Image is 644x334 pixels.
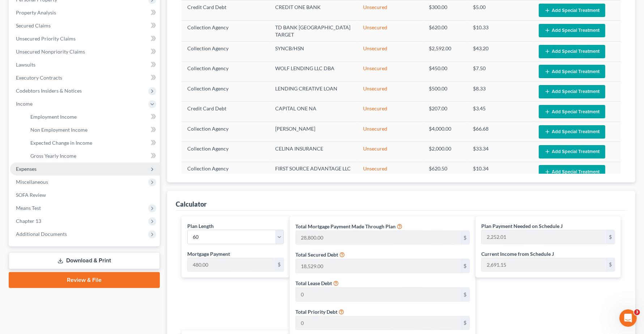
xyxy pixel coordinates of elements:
button: Add Special Treatment [539,24,605,37]
div: $ [606,258,615,272]
button: Add Special Treatment [539,105,605,118]
span: Means Test [16,205,41,211]
iframe: Intercom live chat [619,309,637,327]
button: Add Special Treatment [539,165,605,178]
span: Property Analysis [16,9,56,16]
span: SOFA Review [16,192,46,198]
a: Expected Change in Income [25,136,160,149]
td: CREDIT ONE BANK [269,0,357,20]
td: $5.00 [467,0,533,20]
td: WOLF LENDING LLC DBA [269,62,357,81]
input: 0.00 [296,316,461,330]
input: 0.00 [296,231,461,245]
a: Executory Contracts [10,71,160,84]
div: $ [461,316,469,330]
label: Total Mortgage Payment Made Through Plan [295,223,396,230]
label: Current Income from Schedule J [481,250,554,258]
td: Collection Agency [182,162,269,182]
span: Expected Change in Income [30,140,92,146]
td: $500.00 [423,82,467,102]
a: Employment Income [25,110,160,123]
button: Add Special Treatment [539,145,605,158]
a: Unsecured Priority Claims [10,32,160,45]
td: FIRST SOURCE ADVANTAGE LLC [269,162,357,182]
td: SYNCB/HSN [269,42,357,62]
td: Unsecured [357,42,423,62]
td: Unsecured [357,142,423,162]
td: $7.50 [467,62,533,81]
td: $10.34 [467,162,533,182]
a: Lawsuits [10,58,160,71]
a: Non Employment Income [25,123,160,136]
button: Add Special Treatment [539,65,605,78]
input: 0.00 [296,288,461,301]
button: Add Special Treatment [539,85,605,98]
a: Gross Yearly Income [25,149,160,162]
input: 0.00 [296,259,461,273]
td: Collection Agency [182,122,269,141]
td: $2,000.00 [423,142,467,162]
td: $10.33 [467,20,533,41]
button: Add Special Treatment [539,45,605,58]
td: CELINA INSURANCE [269,142,357,162]
td: [PERSON_NAME] [269,122,357,141]
td: $4,000.00 [423,122,467,141]
a: Download & Print [9,252,160,269]
a: Unsecured Nonpriority Claims [10,45,160,58]
td: $3.45 [467,102,533,122]
label: Total Secured Debt [295,251,338,258]
input: 0.00 [482,230,606,244]
div: $ [461,231,469,245]
td: Unsecured [357,82,423,102]
td: Unsecured [357,162,423,182]
a: Secured Claims [10,19,160,32]
button: Add Special Treatment [539,4,605,17]
div: $ [275,258,283,272]
td: $8.33 [467,82,533,102]
td: Unsecured [357,0,423,20]
span: Non Employment Income [30,127,88,133]
td: Credit Card Debt [182,102,269,122]
span: 3 [634,309,640,315]
a: Review & File [9,272,160,288]
td: $43.20 [467,42,533,62]
span: Secured Claims [16,22,51,29]
button: Add Special Treatment [539,125,605,139]
td: TD BANK [GEOGRAPHIC_DATA] TARGET [269,20,357,41]
td: Credit Card Debt [182,0,269,20]
td: Collection Agency [182,82,269,102]
span: Unsecured Nonpriority Claims [16,48,85,55]
label: Total Lease Debt [295,279,332,287]
td: $33.34 [467,142,533,162]
label: Total Priority Debt [295,308,337,316]
td: LENDING CREATIVE LOAN [269,82,357,102]
td: $207.00 [423,102,467,122]
div: Calculator [176,200,206,208]
td: $620.00 [423,20,467,41]
span: Lawsuits [16,62,35,68]
span: Gross Yearly Income [30,153,76,159]
td: Collection Agency [182,20,269,41]
a: Property Analysis [10,6,160,19]
span: Executory Contracts [16,75,62,81]
td: Unsecured [357,20,423,41]
label: Mortgage Payment [187,250,230,258]
span: Chapter 13 [16,218,41,224]
td: Collection Agency [182,62,269,81]
span: Income [16,101,33,107]
td: Unsecured [357,122,423,141]
td: Unsecured [357,62,423,81]
span: Employment Income [30,114,77,120]
input: 0.00 [188,258,275,272]
div: $ [461,288,469,301]
td: Collection Agency [182,142,269,162]
span: Unsecured Priority Claims [16,35,76,42]
label: Plan Length [187,222,214,230]
input: 0.00 [482,258,606,272]
td: $300.00 [423,0,467,20]
td: CAPITAL ONE NA [269,102,357,122]
td: $450.00 [423,62,467,81]
td: Unsecured [357,102,423,122]
span: Codebtors Insiders & Notices [16,88,82,94]
td: Collection Agency [182,42,269,62]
